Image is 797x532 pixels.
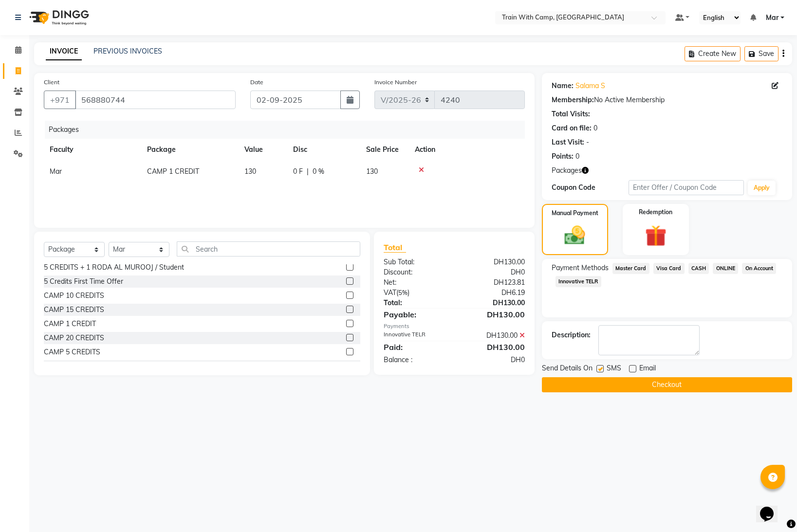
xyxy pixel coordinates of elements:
span: Payment Methods [552,263,609,273]
span: CASH [688,263,709,274]
span: 130 [366,167,378,176]
span: VAT [384,288,396,297]
a: INVOICE [46,43,82,60]
div: Points: [552,151,574,162]
button: +971 [44,91,76,109]
div: No Active Membership [552,95,782,105]
div: CAMP 15 CREDITS [44,305,104,315]
button: Save [744,46,778,61]
label: Manual Payment [552,209,598,218]
div: Net: [376,277,454,288]
span: Visa Card [653,263,685,274]
div: CAMP 1 CREDIT [44,319,96,329]
span: | [307,166,309,177]
div: DH123.81 [454,277,532,288]
div: Sub Total: [376,257,454,267]
button: Create New [685,46,741,61]
span: On Account [742,263,776,274]
div: Payments [384,322,525,330]
span: CAMP 1 CREDIT [147,167,199,176]
a: Salama S [575,81,605,91]
input: Search [177,241,360,257]
span: 0 % [313,166,324,177]
div: - [586,137,589,147]
th: Faculty [44,139,141,161]
input: Search by Name/Mobile/Email/Code [75,91,236,109]
div: Discount: [376,267,454,277]
div: Coupon Code [552,183,629,193]
div: Innovative TELR [376,330,454,341]
div: Packages [45,121,532,139]
div: Paid: [376,341,454,353]
div: DH6.19 [454,288,532,298]
div: Membership: [552,95,594,105]
button: Apply [748,181,776,195]
div: COACH TRAINING [44,361,103,371]
th: Action [409,139,525,161]
div: Total Visits: [552,109,590,119]
label: Date [250,78,263,87]
div: DH130.00 [454,341,532,353]
div: CAMP 20 CREDITS [44,333,104,343]
span: 130 [244,167,256,176]
label: Client [44,78,59,87]
label: Invoice Number [374,78,417,87]
span: Mar [50,167,62,176]
div: DH130.00 [454,330,532,341]
div: Payable: [376,309,454,320]
div: Description: [552,330,591,340]
img: _gift.svg [638,222,673,249]
th: Value [239,139,287,161]
span: 5% [398,289,408,296]
iframe: chat widget [756,493,787,522]
span: Send Details On [542,363,593,375]
div: Last Visit: [552,137,584,147]
div: DH130.00 [454,298,532,308]
span: Innovative TELR [556,276,601,287]
div: 5 CREDITS + 1 RODA AL MUROOJ / Student [44,262,184,273]
a: PREVIOUS INVOICES [93,47,162,55]
div: DH130.00 [454,309,532,320]
div: CAMP 10 CREDITS [44,291,104,301]
span: 0 F [293,166,303,177]
div: DH130.00 [454,257,532,267]
div: Card on file: [552,123,592,133]
span: Total [384,242,406,253]
div: 0 [575,151,579,162]
th: Sale Price [360,139,409,161]
button: Checkout [542,377,792,392]
span: Packages [552,165,582,176]
div: DH0 [454,267,532,277]
div: Name: [552,81,574,91]
span: Email [639,363,656,375]
img: _cash.svg [558,223,592,247]
div: DH0 [454,355,532,365]
th: Package [141,139,239,161]
div: 0 [593,123,597,133]
div: Balance : [376,355,454,365]
div: ( ) [376,288,454,298]
span: Master Card [612,263,649,274]
div: Total: [376,298,454,308]
span: ONLINE [713,263,738,274]
div: CAMP 5 CREDITS [44,347,100,357]
input: Enter Offer / Coupon Code [629,180,744,195]
span: SMS [607,363,621,375]
th: Disc [287,139,360,161]
label: Redemption [639,208,672,217]
div: 5 Credits First Time Offer [44,276,123,287]
img: logo [25,4,92,31]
